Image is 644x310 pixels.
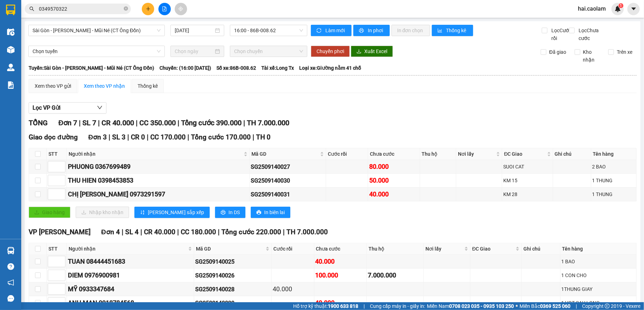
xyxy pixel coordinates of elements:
[127,133,129,141] span: |
[97,105,103,110] span: down
[69,150,242,158] span: Người nhận
[98,119,100,127] span: |
[69,245,187,253] span: Người nhận
[580,48,603,64] span: Kho nhận
[614,48,635,56] span: Trên xe
[131,133,145,141] span: CR 0
[178,6,183,11] span: aim
[314,243,367,255] th: Chưa cước
[138,82,158,90] div: Thống kê
[437,28,443,34] span: bar-chart
[158,3,171,15] button: file-add
[250,188,326,201] td: SG2509140031
[619,3,623,8] sup: 1
[178,119,179,127] span: |
[162,6,167,11] span: file-add
[311,46,350,57] button: Chuyển phơi
[39,5,122,13] input: Tìm tên, số ĐT hoặc mã đơn
[221,210,226,216] span: printer
[68,257,193,266] div: TUAN 08444451683
[7,28,14,36] img: warehouse-icon
[68,176,248,185] div: THU HIEN 0398453853
[425,245,463,253] span: Nơi lấy
[195,285,270,294] div: SG2509140028
[561,243,637,255] th: Tên hàng
[144,228,175,236] span: CR 40.000
[140,210,145,216] span: sort-ascending
[576,302,577,310] span: |
[29,207,70,218] button: uploadGiao hàng
[215,207,245,218] button: printerIn DS
[446,27,468,34] span: Thống kê
[181,119,242,127] span: Tổng cước 390.000
[68,189,248,199] div: CHỊ [PERSON_NAME] 0973291597
[47,243,67,255] th: STT
[317,28,323,34] span: sync
[251,150,319,158] span: Mã GD
[122,228,123,236] span: |
[503,163,551,171] div: SUOI CAT
[250,174,326,188] td: SG2509140030
[196,245,264,253] span: Mã GD
[194,255,272,269] td: SG2509140025
[353,25,390,36] button: printerIn phơi
[328,303,358,309] strong: 1900 633 818
[68,298,193,308] div: ANH MAN 0918784568
[46,10,68,68] b: BIÊN NHẬN GỬI HÀNG HÓA
[364,47,387,55] span: Xuất Excel
[234,46,303,57] span: Chọn chuyến
[368,27,384,34] span: In phơi
[520,302,570,310] span: Miền Bắc
[364,302,365,310] span: |
[175,3,187,15] button: aim
[261,64,294,72] span: Tài xế: Long Tx
[562,258,635,265] div: 1 BAO
[315,298,365,308] div: 40.000
[247,119,289,127] span: TH 7.000.000
[553,148,591,160] th: Ghi chú
[359,28,365,34] span: printer
[6,5,15,15] img: logo-vxr
[620,3,622,8] span: 1
[47,148,67,160] th: STT
[175,27,214,34] input: 14/09/2025
[251,176,325,185] div: SG2509140030
[221,228,281,236] span: Tổng cước 220.000
[125,228,139,236] span: SL 4
[293,302,358,310] span: Hỗ trợ kỹ thuật:
[283,228,285,236] span: |
[369,189,419,199] div: 40.000
[124,6,128,11] span: close-circle
[79,119,81,127] span: |
[256,210,261,216] span: printer
[195,271,270,280] div: SG2509140026
[142,3,154,15] button: plus
[59,27,97,33] b: [DOMAIN_NAME]
[194,269,272,282] td: SG2509140026
[326,148,368,160] th: Cước rồi
[503,177,551,184] div: KM 15
[194,282,272,296] td: SG2509140028
[592,177,635,184] div: 1 THUNG
[195,299,270,308] div: SG2509140029
[540,303,570,309] strong: 0369 525 060
[194,296,272,310] td: SG2509140029
[112,133,126,141] span: SL 3
[101,119,134,127] span: CR 40.000
[7,81,14,89] img: solution-icon
[134,207,210,218] button: sort-ascending[PERSON_NAME] sắp xếp
[615,6,621,12] img: icon-new-feature
[605,304,610,309] span: copyright
[351,46,393,57] button: downloadXuất Excel
[195,257,270,266] div: SG2509140025
[503,190,551,198] div: KM 28
[29,65,154,71] b: Tuyến: Sài Gòn - [PERSON_NAME] - Mũi Né (CT Ông Đồn)
[592,163,635,171] div: 2 BAO
[370,302,425,310] span: Cung cấp máy in - giấy in:
[76,207,129,218] button: downloadNhập kho nhận
[187,133,189,141] span: |
[516,305,518,308] span: ⚪️
[33,25,161,36] span: Sài Gòn - Phan Thiết - Mũi Né (CT Ông Đồn)
[356,49,361,54] span: download
[68,162,248,172] div: PHUONG 0367699489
